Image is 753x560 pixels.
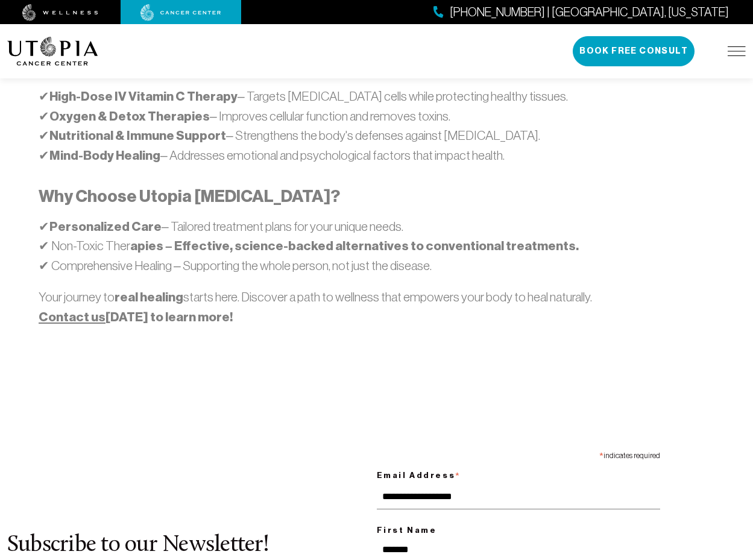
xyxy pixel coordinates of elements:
[49,128,226,143] strong: Nutritional & Immune Support
[49,109,210,124] strong: Oxygen & Detox Therapies
[49,219,162,234] strong: Personalized Care
[7,37,98,66] img: logo
[433,4,729,21] a: [PHONE_NUMBER] | [GEOGRAPHIC_DATA], [US_STATE]
[450,4,729,21] span: [PHONE_NUMBER] | [GEOGRAPHIC_DATA], [US_STATE]
[130,238,579,254] strong: apies – Effective, science-backed alternatives to conventional treatments.
[377,445,660,463] div: indicates required
[39,87,714,165] p: ✔ – Targets [MEDICAL_DATA] cells while protecting healthy tissues. ✔ – Improves cellular function...
[377,523,660,538] label: First Name
[22,4,98,21] img: wellness
[49,148,160,163] strong: Mind-Body Healing
[39,288,714,327] p: Your journey to starts here. Discover a path to wellness that empowers your body to heal naturally.
[115,289,183,305] strong: real healing
[49,89,238,104] strong: High-Dose IV Vitamin C Therapy
[39,309,106,325] a: Contact us
[39,186,340,206] strong: Why Choose Utopia [MEDICAL_DATA]?
[7,533,377,558] h2: Subscribe to our Newsletter!
[39,217,714,275] p: ✔ – Tailored treatment plans for your unique needs. ✔ Non-Toxic Ther ✔ Comprehensive Healing – Su...
[573,36,695,66] button: Book Free Consult
[728,46,746,56] img: icon-hamburger
[39,309,233,325] strong: [DATE] to learn more!
[377,463,660,485] label: Email Address
[140,4,221,21] img: cancer center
